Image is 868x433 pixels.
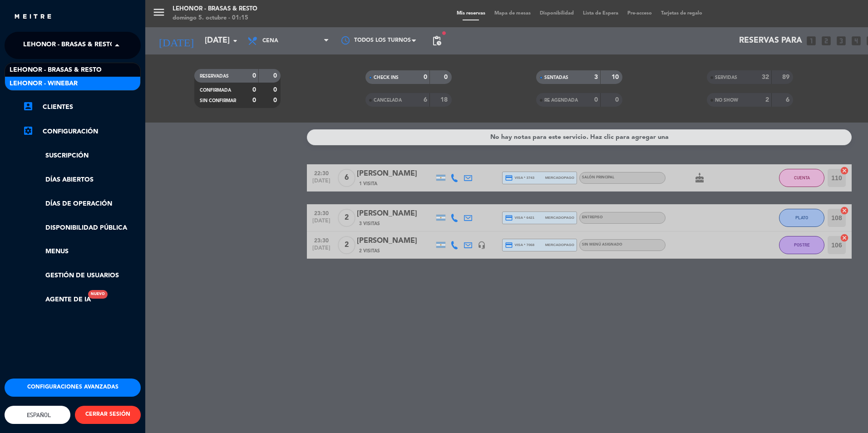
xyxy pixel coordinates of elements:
i: settings_applications [23,125,34,136]
button: CERRAR SESIÓN [75,406,141,424]
img: MEITRE [14,14,52,20]
a: Agente de IANuevo [23,295,91,305]
button: Configuraciones avanzadas [5,379,141,397]
span: Lehonor - Brasas & Resto [23,36,115,55]
i: account_box [23,101,34,112]
span: Lehonor - Winebar [10,79,78,89]
a: Días de Operación [23,199,141,209]
a: account_boxClientes [23,102,141,113]
div: Nuevo [88,290,108,299]
a: Disponibilidad pública [23,223,141,233]
a: Gestión de usuarios [23,271,141,281]
a: Suscripción [23,151,141,161]
a: Menus [23,246,141,257]
span: Español [25,412,51,418]
a: Días abiertos [23,175,141,185]
span: Lehonor - Brasas & Resto [10,65,102,75]
a: Configuración [23,126,141,137]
